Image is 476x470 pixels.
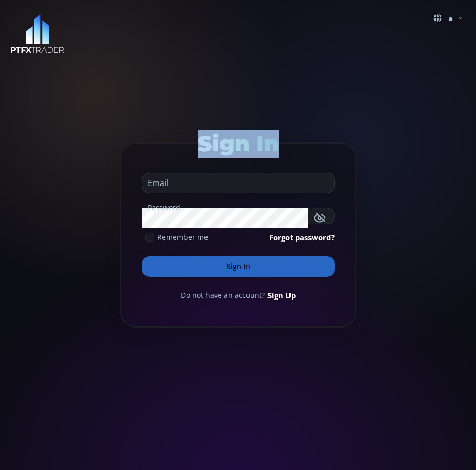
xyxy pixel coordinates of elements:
span: Remember me [157,232,208,242]
button: Sign In [142,256,335,277]
img: LOGO [10,14,65,54]
a: Sign Up [267,290,296,301]
a: Forgot password? [269,232,335,243]
div: Do not have an account? [142,290,335,301]
span: Sign In [198,130,279,157]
